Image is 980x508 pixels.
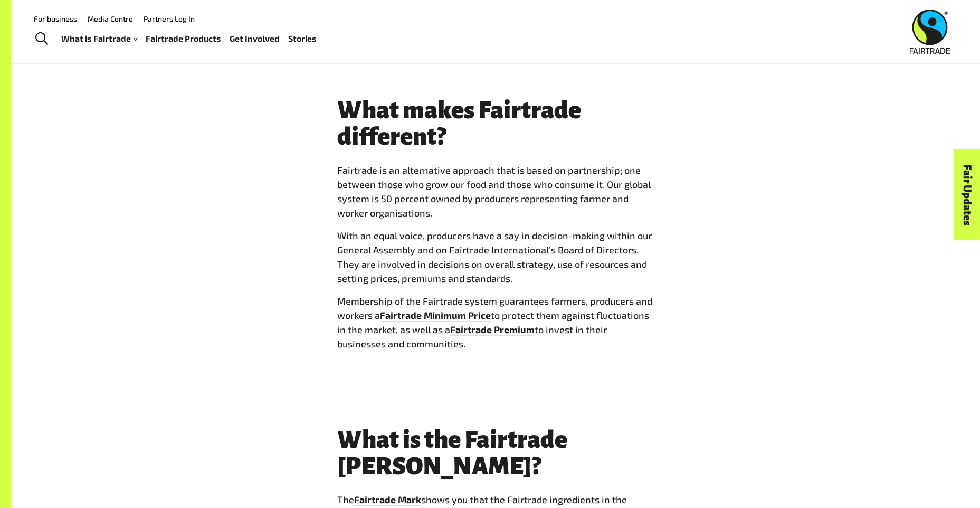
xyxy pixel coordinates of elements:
[337,97,654,150] h2: What makes Fairtrade different?
[88,14,133,23] a: Media Centre
[380,309,491,322] a: Fairtrade Minimum Price
[28,26,54,52] a: Toggle Search
[34,14,77,23] a: For business
[61,31,137,46] a: What is Fairtrade
[337,229,654,286] p: With an equal voice, producers have a say in decision-making within our General Assembly and on F...
[146,31,221,46] a: Fairtrade Products
[337,294,654,351] p: Membership of the Fairtrade system guarantees farmers, producers and workers a to protect them ag...
[354,494,421,506] a: Fairtrade Mark
[288,31,317,46] a: Stories
[144,14,195,23] a: Partners Log In
[910,10,950,54] img: Fairtrade Australia New Zealand logo
[230,31,280,46] a: Get Involved
[337,163,654,220] p: Fairtrade is an alternative approach that is based on partnership; one between those who grow our...
[337,427,654,479] h2: What is the Fairtrade [PERSON_NAME]?
[450,324,535,336] a: Fairtrade Premium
